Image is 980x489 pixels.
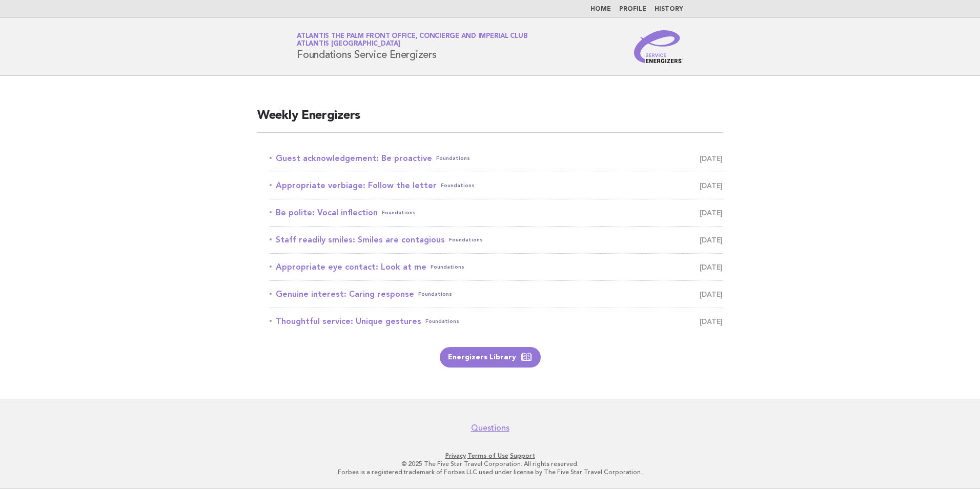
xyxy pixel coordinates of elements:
[445,452,466,459] a: Privacy
[176,468,804,476] p: Forbes is a registered trademark of Forbes LLC used under license by The Five Star Travel Corpora...
[700,178,723,193] span: [DATE]
[655,6,683,12] a: History
[619,6,646,12] a: Profile
[700,314,723,329] span: [DATE]
[471,423,509,433] a: Questions
[270,314,723,329] a: Thoughtful service: Unique gesturesFoundations [DATE]
[297,33,527,60] h1: Foundations Service Energizers
[270,260,723,274] a: Appropriate eye contact: Look at meFoundations [DATE]
[176,460,804,468] p: © 2025 The Five Star Travel Corporation. All rights reserved.
[700,260,723,274] span: [DATE]
[700,233,723,247] span: [DATE]
[700,206,723,220] span: [DATE]
[297,41,400,48] span: Atlantis [GEOGRAPHIC_DATA]
[510,452,535,459] a: Support
[270,151,723,166] a: Guest acknowledgement: Be proactiveFoundations [DATE]
[590,6,611,12] a: Home
[700,287,723,301] span: [DATE]
[436,151,470,166] span: Foundations
[467,452,508,459] a: Terms of Use
[270,233,723,247] a: Staff readily smiles: Smiles are contagiousFoundations [DATE]
[176,452,804,460] p: · ·
[440,347,541,368] a: Energizers Library
[634,30,683,63] img: Service Energizers
[418,287,452,301] span: Foundations
[382,206,416,220] span: Foundations
[449,233,483,247] span: Foundations
[431,260,464,274] span: Foundations
[270,178,723,193] a: Appropriate verbiage: Follow the letterFoundations [DATE]
[425,314,459,329] span: Foundations
[270,287,723,301] a: Genuine interest: Caring responseFoundations [DATE]
[270,206,723,220] a: Be polite: Vocal inflectionFoundations [DATE]
[700,151,723,166] span: [DATE]
[441,178,475,193] span: Foundations
[297,33,527,47] a: Atlantis The Palm Front Office, Concierge and Imperial ClubAtlantis [GEOGRAPHIC_DATA]
[257,108,723,133] h2: Weekly Energizers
